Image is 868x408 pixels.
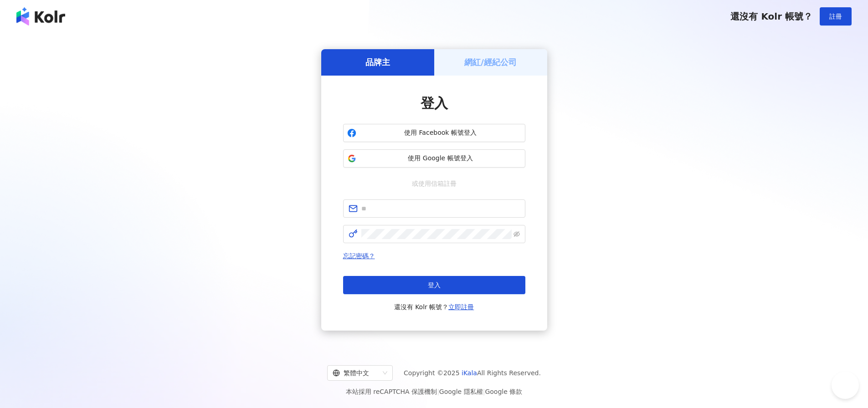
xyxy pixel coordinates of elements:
[343,276,525,294] button: 登入
[346,386,522,397] span: 本站採用 reCAPTCHA 保護機制
[730,11,812,22] span: 還沒有 Kolr 帳號？
[439,388,483,395] a: Google 隱私權
[406,178,463,189] span: 或使用信箱註冊
[343,252,375,260] a: 忘記密碼？
[333,366,379,380] div: 繁體中文
[483,388,485,395] span: |
[832,380,859,407] iframe: Toggle Customer Support
[485,388,522,395] a: Google 條款
[437,388,439,395] span: |
[360,128,521,138] span: 使用 Facebook 帳號登入
[514,231,520,237] span: eye-invisible
[428,281,441,289] span: 登入
[404,367,541,378] span: Copyright © 2025 All Rights Reserved.
[16,7,65,25] img: logo
[464,56,517,68] h5: 網紅/經紀公司
[820,7,852,25] button: 註冊
[365,56,390,68] h5: 品牌主
[421,95,448,111] span: 登入
[360,154,521,163] span: 使用 Google 帳號登入
[448,303,474,311] a: 立即註冊
[343,149,525,168] button: 使用 Google 帳號登入
[343,124,525,142] button: 使用 Facebook 帳號登入
[394,301,474,312] span: 還沒有 Kolr 帳號？
[462,369,477,377] a: iKala
[829,13,842,20] span: 註冊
